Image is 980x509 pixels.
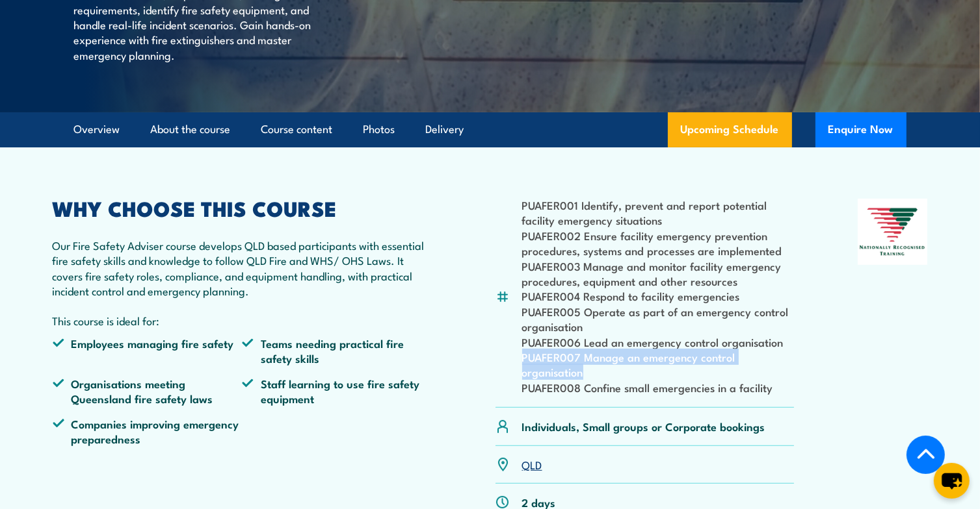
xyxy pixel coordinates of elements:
[522,258,795,289] li: PUAFER003 Manage and monitor facility emergency procedures, equipment and other resources
[522,228,795,258] li: PUAFER002 Ensure facility emergency prevention procedures, systems and processes are implemented
[522,197,795,228] li: PUAFER001 Identify, prevent and report potential facility emergency situations
[53,199,432,217] h2: WHY CHOOSE THIS COURSE
[242,376,432,406] li: Staff learning to use fire safety equipment
[261,112,333,147] a: Course content
[522,288,795,303] li: PUAFER004 Respond to facility emergencies
[53,313,432,328] p: This course is ideal for:
[53,336,243,366] li: Employees managing fire safety
[53,416,243,447] li: Companies improving emergency preparedness
[242,336,432,366] li: Teams needing practical fire safety skills
[858,199,928,265] img: Nationally Recognised Training logo.
[426,112,464,147] a: Delivery
[522,456,542,472] a: QLD
[815,112,907,147] button: Enquire Now
[934,463,970,499] button: chat-button
[522,304,795,334] li: PUAFER005 Operate as part of an emergency control organisation
[668,112,792,147] a: Upcoming Schedule
[522,419,765,434] p: Individuals, Small groups or Corporate bookings
[522,334,795,349] li: PUAFER006 Lead an emergency control organisation
[151,112,231,147] a: About the course
[53,376,243,406] li: Organisations meeting Queensland fire safety laws
[53,238,432,299] p: Our Fire Safety Adviser course develops QLD based participants with essential fire safety skills ...
[74,112,120,147] a: Overview
[364,112,395,147] a: Photos
[522,380,795,395] li: PUAFER008 Confine small emergencies in a facility
[522,349,795,380] li: PUAFER007 Manage an emergency control organisation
